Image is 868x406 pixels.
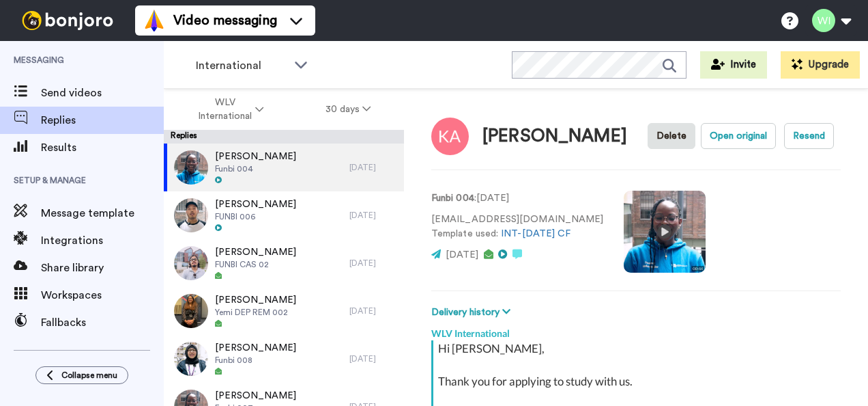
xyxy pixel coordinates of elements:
[174,150,208,185] img: 27eae013-6e91-46e1-8cbe-64125cb1c4be-thumb.jpg
[41,139,164,156] span: Results
[174,342,208,376] img: 46da0128-3f39-4863-8f80-8c1b6129621d-thumb.jpg
[173,11,277,30] span: Video messaging
[295,97,402,122] button: 30 days
[41,205,164,221] span: Message template
[41,232,164,249] span: Integrations
[781,51,860,79] button: Upgrade
[700,51,767,79] button: Invite
[41,112,164,128] span: Replies
[197,96,252,123] span: WLV International
[215,341,296,355] span: [PERSON_NAME]
[215,307,296,318] span: Yemi DEP REM 002
[431,213,603,241] p: [EMAIL_ADDRESS][DOMAIN_NAME] Template used:
[167,90,295,128] button: WLV International
[35,366,128,384] button: Collapse menu
[196,57,287,74] span: International
[215,211,296,222] span: FUNBI 006
[648,123,695,149] button: Delete
[16,11,119,30] img: bj-logo-header-white.svg
[501,229,570,239] a: INT-[DATE] CF
[431,193,474,203] strong: Funbi 004
[174,198,208,232] img: 20357b13-09c5-4b1e-98cd-6bacbcb48d6b-thumb.jpg
[431,118,469,155] img: Image of Kenneth Acho
[349,353,397,364] div: [DATE]
[174,294,208,328] img: 0c24e88b-33c6-4f8d-8092-57adc2dd1af8-thumb.jpg
[701,123,776,149] button: Open original
[215,198,296,211] span: [PERSON_NAME]
[61,370,117,381] span: Collapse menu
[164,144,404,191] a: [PERSON_NAME]Funbi 004[DATE]
[164,335,404,383] a: [PERSON_NAME]Funbi 008[DATE]
[446,250,478,260] span: [DATE]
[143,10,165,31] img: vm-color.svg
[41,85,164,101] span: Send videos
[215,150,296,163] span: [PERSON_NAME]
[482,126,627,146] div: [PERSON_NAME]
[174,246,208,280] img: 934c795c-2441-4cc1-99fb-b43445c6dab2-thumb.jpg
[215,293,296,307] span: [PERSON_NAME]
[349,210,397,221] div: [DATE]
[164,191,404,239] a: [PERSON_NAME]FUNBI 006[DATE]
[41,260,164,276] span: Share library
[349,162,397,173] div: [DATE]
[164,239,404,287] a: [PERSON_NAME]FUNBI CAS 02[DATE]
[215,163,296,174] span: Funbi 004
[215,245,296,259] span: [PERSON_NAME]
[215,389,296,403] span: [PERSON_NAME]
[431,305,515,320] button: Delivery history
[349,306,397,316] div: [DATE]
[431,191,603,206] p: : [DATE]
[784,123,834,149] button: Resend
[431,320,841,340] div: WLV International
[215,355,296,366] span: Funbi 008
[41,287,164,303] span: Workspaces
[164,130,404,144] div: Replies
[164,287,404,335] a: [PERSON_NAME]Yemi DEP REM 002[DATE]
[215,259,296,270] span: FUNBI CAS 02
[41,314,164,331] span: Fallbacks
[349,258,397,269] div: [DATE]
